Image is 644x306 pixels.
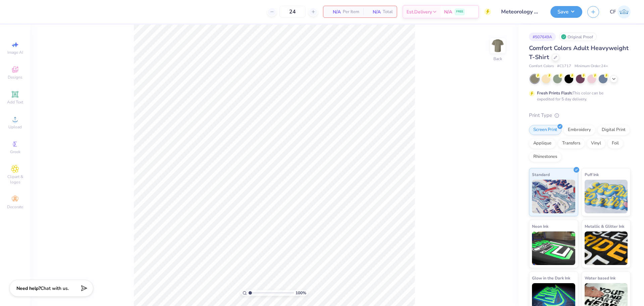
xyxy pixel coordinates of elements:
span: Greek [10,149,20,155]
span: 100 % [296,290,306,296]
span: Chat with us. [41,285,69,292]
div: # 507649A [529,33,556,41]
span: Decorate [7,204,23,210]
img: Neon Ink [532,231,575,265]
span: Designs [8,75,22,80]
input: Untitled Design [496,5,545,18]
input: – – [279,6,306,18]
span: Comfort Colors Adult Heavyweight T-Shirt [529,44,629,61]
span: Total [383,8,393,15]
span: Image AI [7,50,23,55]
span: N/A [444,8,452,15]
a: CF [610,5,631,18]
div: Foil [607,138,623,148]
span: Neon Ink [532,223,548,230]
div: Back [493,56,502,62]
div: Vinyl [587,138,605,148]
span: Est. Delivery [407,8,432,15]
span: Per Item [343,8,359,15]
strong: Need help? [16,285,41,292]
span: Metallic & Glitter Ink [585,223,624,230]
span: Puff Ink [585,171,599,178]
span: Clipart & logos [3,174,27,185]
strong: Fresh Prints Flash: [537,90,573,96]
div: Print Type [529,112,631,119]
span: N/A [327,8,341,15]
img: Standard [532,180,575,213]
div: Rhinestones [529,152,561,162]
div: This color can be expedited for 5 day delivery. [537,90,620,102]
span: Glow in the Dark Ink [532,274,570,281]
span: Water based Ink [585,274,615,281]
img: Back [491,39,504,52]
span: Standard [532,171,550,178]
span: N/A [367,8,381,15]
img: Metallic & Glitter Ink [585,231,628,265]
div: Applique [529,138,556,148]
div: Embroidery [563,125,595,135]
span: # C1717 [557,63,571,69]
div: Transfers [558,138,585,148]
div: Digital Print [597,125,630,135]
div: Screen Print [529,125,561,135]
span: CF [610,8,616,16]
div: Original Proof [559,33,597,41]
span: Add Text [7,99,23,105]
span: Minimum Order: 24 + [575,63,608,69]
img: Cholo Fernandez [618,5,631,18]
span: Comfort Colors [529,63,554,69]
span: Upload [8,124,22,130]
img: Puff Ink [585,180,628,213]
span: FREE [456,9,463,14]
button: Save [550,6,582,18]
